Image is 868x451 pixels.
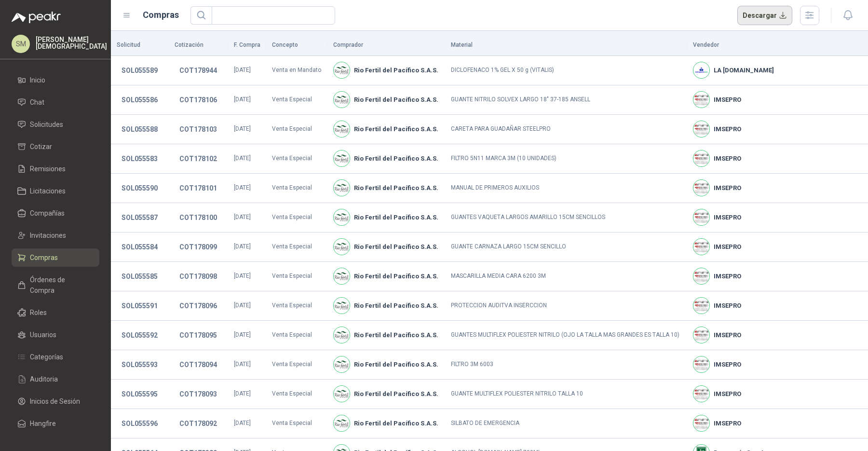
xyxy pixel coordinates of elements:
[36,36,107,50] p: [PERSON_NAME] [DEMOGRAPHIC_DATA]
[234,67,251,73] span: [DATE]
[334,121,350,137] img: Company Logo
[714,272,741,281] b: IMSEPRO
[354,124,438,134] b: Rio Fertil del Pacífico S.A.S.
[354,360,438,369] b: Rio Fertil del Pacífico S.A.S.
[354,330,438,340] b: Rio Fertil del Pacífico S.A.S.
[334,150,350,166] img: Company Logo
[175,356,222,373] button: COT178094
[12,303,99,322] a: Roles
[354,183,438,193] b: Rio Fertil del Pacífico S.A.S.
[445,232,687,262] td: GUANTE CARNAZA LARGO 15CM SENCILLO
[12,248,99,267] a: Compras
[30,164,66,174] span: Remisiones
[30,418,56,429] span: Hangfire
[327,35,445,56] th: Comprador
[175,297,222,314] button: COT178096
[117,238,163,256] button: SOL055584
[687,35,868,56] th: Vendedor
[445,262,687,291] td: MASCARILLA MEDIA CARA 6200 3M
[714,242,741,252] b: IMSEPRO
[693,150,709,166] img: Company Logo
[30,307,47,318] span: Roles
[445,144,687,174] td: FILTRO 5N11 MARCA 3M (10 UNIDADES)
[266,409,327,438] td: Venta Especial
[30,274,90,296] span: Órdenes de Compra
[117,62,163,79] button: SOL055589
[228,35,267,56] th: F. Compra
[234,96,251,103] span: [DATE]
[117,121,163,138] button: SOL055588
[117,209,163,226] button: SOL055587
[266,35,327,56] th: Concepto
[175,62,222,79] button: COT178944
[12,160,99,178] a: Remisiones
[334,239,350,255] img: Company Logo
[12,115,99,134] a: Solicitudes
[175,268,222,285] button: COT178098
[12,12,61,23] img: Logo peakr
[30,329,56,340] span: Usuarios
[445,350,687,380] td: FILTRO 3M 6003
[266,380,327,409] td: Venta Especial
[714,66,774,75] b: LA [DOMAIN_NAME]
[714,330,741,340] b: IMSEPRO
[266,203,327,232] td: Venta Especial
[266,144,327,174] td: Venta Especial
[354,95,438,105] b: Rio Fertil del Pacífico S.A.S.
[175,385,222,403] button: COT178093
[354,301,438,311] b: Rio Fertil del Pacífico S.A.S.
[714,154,741,164] b: IMSEPRO
[30,352,63,362] span: Categorías
[266,85,327,115] td: Venta Especial
[12,35,30,53] div: SM
[445,203,687,232] td: GUANTES VAQUETA LARGOS AMARILLO 15CM SENCILLOS
[234,331,251,338] span: [DATE]
[175,121,222,138] button: COT178103
[12,93,99,111] a: Chat
[12,271,99,300] a: Órdenes de Compra
[12,392,99,410] a: Inicios de Sesión
[30,396,80,407] span: Inicios de Sesión
[234,420,251,426] span: [DATE]
[354,242,438,252] b: Rio Fertil del Pacífico S.A.S.
[693,239,709,255] img: Company Logo
[175,91,222,109] button: COT178106
[693,62,709,78] img: Company Logo
[12,137,99,156] a: Cotizar
[714,213,741,222] b: IMSEPRO
[714,301,741,311] b: IMSEPRO
[693,356,709,372] img: Company Logo
[334,327,350,343] img: Company Logo
[117,327,163,344] button: SOL055592
[234,125,251,132] span: [DATE]
[354,272,438,281] b: Rio Fertil del Pacífico S.A.S.
[266,291,327,321] td: Venta Especial
[737,6,793,25] button: Descargar
[117,415,163,432] button: SOL055596
[175,238,222,256] button: COT178099
[30,208,65,219] span: Compañías
[12,71,99,89] a: Inicio
[12,370,99,388] a: Auditoria
[234,243,251,250] span: [DATE]
[12,226,99,245] a: Invitaciones
[445,174,687,203] td: MANUAL DE PRIMEROS AUXILIOS
[714,95,741,105] b: IMSEPRO
[354,389,438,399] b: Rio Fertil del Pacífico S.A.S.
[175,150,222,167] button: COT178102
[12,326,99,344] a: Usuarios
[12,182,99,200] a: Licitaciones
[714,419,741,428] b: IMSEPRO
[334,92,350,108] img: Company Logo
[12,348,99,366] a: Categorías
[117,150,163,167] button: SOL055583
[693,209,709,225] img: Company Logo
[30,230,66,241] span: Invitaciones
[266,56,327,85] td: Venta en Mandato
[714,183,741,193] b: IMSEPRO
[445,85,687,115] td: GUANTE NITRILO SOLVEX LARGO 18" 37-185 ANSELL
[354,419,438,428] b: Rio Fertil del Pacífico S.A.S.
[334,209,350,225] img: Company Logo
[334,298,350,314] img: Company Logo
[234,273,251,279] span: [DATE]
